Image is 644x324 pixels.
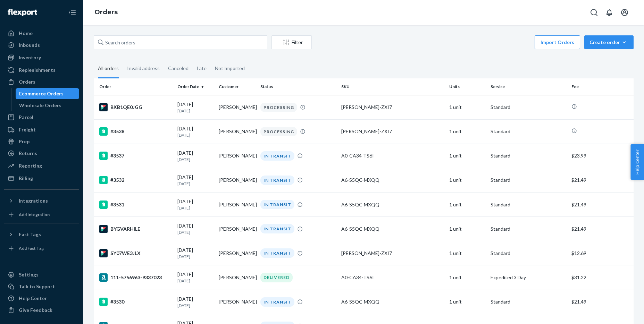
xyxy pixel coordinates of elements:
a: Help Center [4,293,79,304]
p: [DATE] [177,108,213,114]
a: Add Fast Tag [4,243,79,254]
img: Flexport logo [8,9,37,16]
a: Add Integration [4,209,79,220]
a: Inbounds [4,40,79,51]
div: SY07WE3JLX [99,249,172,257]
td: 1 unit [446,144,488,168]
div: Add Integration [19,212,50,218]
td: 1 unit [446,95,488,119]
td: $21.49 [569,193,634,217]
th: Order Date [175,78,216,95]
div: PROCESSING [260,103,297,112]
p: [DATE] [177,156,213,162]
td: 1 unit [446,290,488,314]
div: Parcel [19,114,33,121]
div: IN TRANSIT [260,297,294,307]
th: Order [94,78,175,95]
button: Open notifications [602,6,616,19]
div: A6-S5QC-MXQQ [341,298,444,305]
div: A6-S5QC-MXQQ [341,225,444,232]
div: Give Feedback [19,307,52,314]
p: [DATE] [177,132,213,138]
td: 1 unit [446,193,488,217]
div: PROCESSING [260,127,297,136]
div: All orders [98,59,119,78]
div: 111-5756963-9337023 [99,273,172,282]
a: Parcel [4,112,79,123]
div: #3537 [99,152,172,160]
p: Standard [491,201,566,208]
div: Help Center [19,295,47,302]
p: [DATE] [177,205,213,211]
div: #3532 [99,176,172,184]
button: Filter [271,35,312,49]
div: DELIVERED [260,273,293,282]
td: 1 unit [446,217,488,241]
div: Returns [19,150,37,157]
div: [PERSON_NAME]-ZXI7 [341,128,444,135]
div: Inventory [19,54,41,61]
div: [DATE] [177,198,213,211]
div: #3538 [99,127,172,136]
td: [PERSON_NAME] [216,168,257,192]
div: Canceled [168,59,189,77]
td: [PERSON_NAME] [216,241,257,265]
td: [PERSON_NAME] [216,290,257,314]
div: A6-S5QC-MXQQ [341,201,444,208]
div: Invalid address [127,59,160,77]
div: Customer [219,84,254,89]
a: Reporting [4,160,79,171]
p: [DATE] [177,278,213,284]
button: Close Navigation [65,6,79,19]
div: [DATE] [177,271,213,284]
td: $21.49 [569,217,634,241]
p: Expedited 3 Day [491,274,566,281]
div: #3531 [99,201,172,209]
div: Billing [19,175,33,182]
div: Reporting [19,162,42,169]
div: IN TRANSIT [260,224,294,233]
div: Inbounds [19,42,40,49]
p: Standard [491,128,566,135]
div: Wholesale Orders [19,102,61,109]
button: Fast Tags [4,229,79,240]
button: Open Search Box [587,6,601,19]
p: [DATE] [177,302,213,308]
a: Ecommerce Orders [16,88,80,99]
p: [DATE] [177,254,213,259]
button: Integrations [4,195,79,206]
p: Standard [491,250,566,257]
td: $21.49 [569,168,634,192]
div: A0-CA34-TS6I [341,152,444,159]
div: Talk to Support [19,283,55,290]
div: BYGVARHILE [99,225,172,233]
a: Wholesale Orders [16,100,80,111]
div: BKB1QE0JGG [99,103,172,111]
div: [DATE] [177,296,213,308]
div: Ecommerce Orders [19,90,64,97]
p: [DATE] [177,181,213,187]
div: Home [19,30,33,37]
td: $23.99 [569,144,634,168]
div: Not Imported [215,59,245,77]
td: 1 unit [446,265,488,290]
th: Units [446,78,488,95]
a: Prep [4,136,79,147]
a: Returns [4,148,79,159]
td: $21.49 [569,290,634,314]
ol: breadcrumbs [89,2,123,23]
button: Talk to Support [4,281,79,292]
div: Integrations [19,197,48,204]
td: 1 unit [446,241,488,265]
p: Standard [491,298,566,305]
button: Give Feedback [4,305,79,316]
div: Replenishments [19,67,56,74]
div: Create order [589,39,628,46]
p: Standard [491,152,566,159]
div: Prep [19,138,30,145]
button: Import Orders [535,35,580,49]
iframe: Opens a widget where you can chat to one of our agents [599,303,637,321]
button: Help Center [630,144,644,180]
div: Settings [19,271,39,278]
